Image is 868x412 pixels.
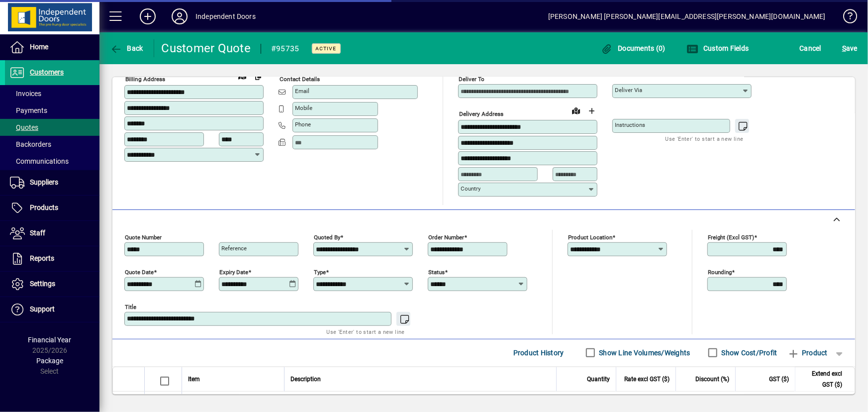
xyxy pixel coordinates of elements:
a: Home [5,35,99,60]
mat-label: Quoted by [314,233,340,240]
button: Save [840,39,860,57]
mat-label: Quote date [125,268,154,275]
span: Custom Fields [686,44,749,52]
mat-label: Reference [221,245,247,252]
a: Payments [5,102,99,119]
span: Communications [10,157,69,165]
button: Cancel [797,39,824,57]
span: Cancel [800,40,822,56]
span: Support [30,305,55,313]
label: Show Line Volumes/Weights [597,348,690,358]
mat-label: Title [125,303,136,310]
span: Products [30,204,58,211]
a: Backorders [5,136,99,153]
span: Invoices [10,90,41,98]
span: S [842,44,846,52]
span: Discount (%) [695,374,729,385]
span: Product [787,345,828,361]
span: Suppliers [30,178,58,186]
mat-label: Phone [295,121,311,128]
mat-hint: Use 'Enter' to start a new line [327,326,405,337]
span: Description [290,374,321,385]
div: Independent Doors [195,8,256,24]
button: Documents (0) [598,39,668,57]
span: Payments [10,106,47,114]
div: Customer Quote [162,40,251,56]
a: Suppliers [5,170,99,195]
mat-label: Order number [428,233,464,240]
span: ave [842,40,858,56]
a: Knowledge Base [836,2,856,34]
button: Copy to Delivery address [250,68,266,84]
button: Product [782,344,833,362]
span: Quantity [587,374,610,385]
a: Products [5,196,99,220]
div: #95735 [271,41,299,57]
span: Home [30,43,48,51]
mat-label: Expiry date [219,268,248,275]
span: Quotes [10,123,38,131]
mat-label: Type [314,268,326,275]
span: Back [110,44,143,52]
label: Show Cost/Profit [720,348,777,358]
mat-label: Deliver via [615,87,642,94]
mat-label: Product location [568,233,612,240]
span: Product History [513,345,564,361]
a: Invoices [5,85,99,102]
mat-label: Country [461,185,481,192]
span: Documents (0) [601,44,666,52]
span: Settings [30,280,55,288]
a: Communications [5,153,99,170]
span: Package [36,357,63,365]
mat-label: Quote number [125,233,162,240]
a: Support [5,297,99,322]
span: Active [316,45,337,52]
span: Item [188,374,200,385]
span: Extend excl GST ($) [801,368,842,390]
mat-label: Freight (excl GST) [708,233,754,240]
button: Custom Fields [684,39,752,57]
span: Staff [30,229,45,237]
mat-label: Rounding [708,268,732,275]
button: Product History [509,344,568,362]
mat-label: Email [295,88,309,95]
a: Reports [5,246,99,271]
a: View on map [234,68,250,84]
span: GST ($) [769,374,789,385]
div: [PERSON_NAME] [PERSON_NAME][EMAIL_ADDRESS][PERSON_NAME][DOMAIN_NAME] [548,8,826,24]
button: Back [107,39,146,57]
span: Reports [30,254,54,262]
button: Profile [164,7,195,25]
a: View on map [568,103,584,118]
mat-hint: Use 'Enter' to start a new line [666,133,744,144]
span: Financial Year [28,336,72,344]
mat-label: Deliver To [459,76,484,83]
mat-label: Mobile [295,104,312,111]
a: Settings [5,272,99,297]
span: Rate excl GST ($) [624,374,670,385]
mat-label: Status [428,268,445,275]
button: Add [132,7,164,25]
a: Staff [5,221,99,246]
button: Choose address [584,103,600,119]
mat-label: Instructions [615,121,645,128]
span: Customers [30,68,64,76]
app-page-header-button: Back [99,39,154,57]
span: Backorders [10,140,51,148]
a: Quotes [5,119,99,136]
